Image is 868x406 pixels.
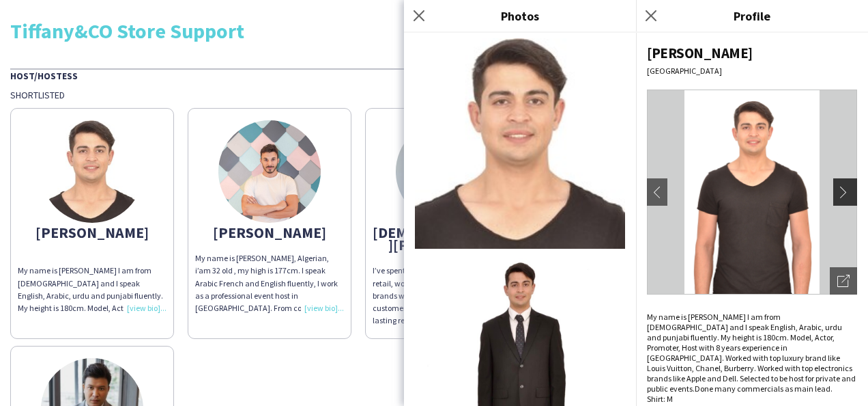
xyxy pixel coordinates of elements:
[373,265,521,327] div: I’ve spent the last seven years in luxury retail, working with several high-end brands where I’ve...
[10,21,858,41] div: Tiffany&CO Store Support
[195,226,344,239] div: [PERSON_NAME]
[830,267,857,295] div: Open photos pop-in
[10,89,858,101] div: Shortlisted
[18,265,167,314] div: My name is [PERSON_NAME] I am from [DEMOGRAPHIC_DATA] and I speak English, Arabic, urdu and punja...
[41,120,143,223] img: thumb-63d817c041adb.jpeg
[636,7,868,25] h3: Profile
[218,120,321,223] img: thumb-74c72526-6d13-4412-b5e2-e50dba63226a.jpg
[647,66,857,76] div: [GEOGRAPHIC_DATA]
[195,252,344,314] div: My name is [PERSON_NAME], Algerian, i’am 32 old , my high is 177cm. I speak Arabic French and Eng...
[404,7,636,25] h3: Photos
[647,312,857,394] div: My name is [PERSON_NAME] I am from [DEMOGRAPHIC_DATA] and I speak English, Arabic, urdu and punja...
[18,226,167,239] div: [PERSON_NAME]
[647,44,857,62] div: [PERSON_NAME]
[647,90,857,295] img: Crew avatar or photo
[10,68,858,82] div: Host/Hostess
[396,120,498,223] img: thumb-6873b87d038c3.jpeg
[415,38,625,249] img: Crew photo 0
[373,226,521,251] div: [DEMOGRAPHIC_DATA][PERSON_NAME]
